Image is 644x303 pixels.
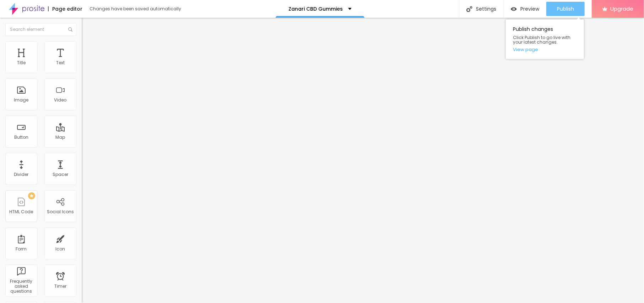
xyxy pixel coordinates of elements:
div: Video [54,98,67,103]
div: Icon [56,247,65,252]
div: Social Icons [47,209,74,214]
button: Publish [546,2,585,16]
div: Timer [54,284,66,289]
span: Upgrade [610,6,633,12]
iframe: Editor [82,18,644,303]
p: Zanari CBD Gummies [288,6,343,11]
div: Divider [14,172,29,177]
div: Changes have been saved automatically [90,7,181,11]
span: Click Publish to go live with your latest changes. [513,35,577,44]
div: Page editor [48,6,82,11]
a: View page [513,47,577,52]
div: Title [17,60,26,65]
img: Icone [466,6,472,12]
div: Image [14,98,29,103]
img: Icone [68,27,72,32]
img: view-1.svg [511,6,517,12]
div: Text [56,60,65,65]
button: Preview [504,2,546,16]
div: Frequently asked questions [7,279,35,294]
div: Spacer [53,172,68,177]
span: Publish [557,6,574,12]
span: Preview [520,6,539,12]
div: Button [14,135,28,140]
div: Publish changes [506,20,584,59]
div: Map [56,135,65,140]
input: Search element [5,23,76,36]
div: HTML Code [10,209,33,214]
div: Form [16,247,27,252]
